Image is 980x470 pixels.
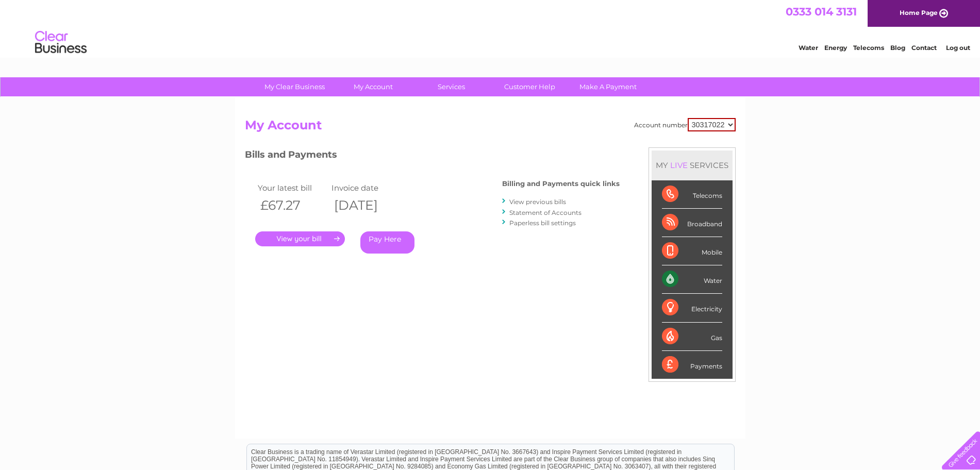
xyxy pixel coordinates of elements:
[35,27,87,58] img: logo.png
[487,77,572,96] a: Customer Help
[329,195,403,216] th: [DATE]
[853,44,884,52] a: Telecoms
[946,44,970,52] a: Log out
[360,231,414,254] a: Pay Here
[662,323,722,351] div: Gas
[409,77,494,96] a: Services
[255,181,329,195] td: Your latest bill
[509,219,576,227] a: Paperless bill settings
[662,265,722,294] div: Water
[662,237,722,265] div: Mobile
[509,198,566,206] a: View previous bills
[502,180,620,188] h4: Billing and Payments quick links
[247,6,734,50] div: Clear Business is a trading name of Verastar Limited (registered in [GEOGRAPHIC_DATA] No. 3667643...
[662,180,722,209] div: Telecoms
[652,150,733,180] div: MY SERVICES
[786,5,857,18] a: 0333 014 3131
[509,209,582,216] a: Statement of Accounts
[252,77,337,96] a: My Clear Business
[634,118,736,131] div: Account number
[890,44,905,52] a: Blog
[245,118,736,138] h2: My Account
[662,351,722,379] div: Payments
[329,181,403,195] td: Invoice date
[566,77,651,96] a: Make A Payment
[799,44,818,52] a: Water
[255,195,329,216] th: £67.27
[662,294,722,322] div: Electricity
[330,77,416,96] a: My Account
[255,231,345,246] a: .
[245,147,620,165] h3: Bills and Payments
[824,44,847,52] a: Energy
[911,44,937,52] a: Contact
[668,160,690,170] div: LIVE
[662,209,722,237] div: Broadband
